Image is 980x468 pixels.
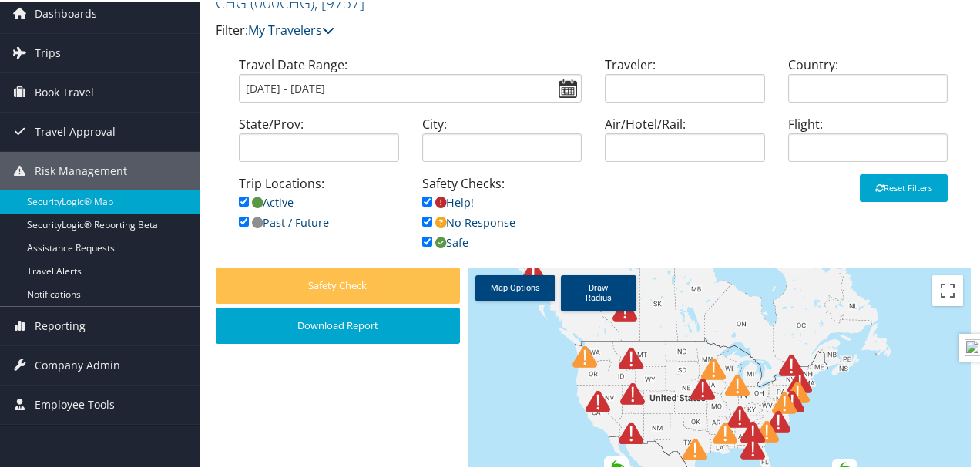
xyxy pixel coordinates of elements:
span: Travel Approval [35,111,116,150]
a: No Response [422,214,515,228]
div: Traveler: [593,54,777,113]
div: Travel Date Range: [227,54,593,113]
button: Safety Check [216,266,460,302]
button: Toggle fullscreen view [932,274,963,305]
a: Safe [422,234,468,248]
p: Filter: [216,19,719,39]
div: City: [411,113,594,173]
a: Active [239,194,294,208]
a: Draw Radius [561,274,636,310]
a: My Travelers [248,20,334,37]
div: Trip Locations: [227,173,411,246]
div: Air/Hotel/Rail: [593,113,777,173]
div: Safety Checks: [411,173,594,266]
button: Download Report [216,306,460,342]
div: Country: [777,54,960,113]
span: Book Travel [35,72,94,110]
span: Reporting [35,305,86,344]
button: Reset Filters [860,173,948,200]
a: Past / Future [239,214,329,228]
div: State/Prov: [227,113,411,173]
div: Flight: [777,113,960,173]
a: Help! [422,194,474,208]
span: Trips [35,32,61,71]
span: Employee Tools [35,384,115,423]
a: Map Options [475,274,555,300]
span: Company Admin [35,345,120,383]
span: Risk Management [35,150,127,189]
